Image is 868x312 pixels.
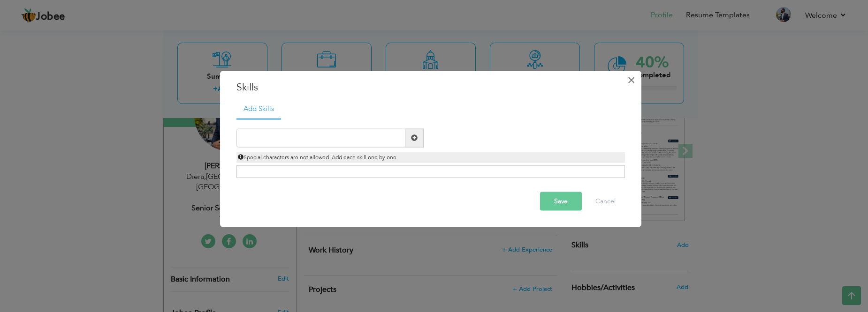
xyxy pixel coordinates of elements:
a: Add Skills [236,99,281,120]
button: Cancel [586,192,625,210]
button: Close [624,73,639,88]
h3: Skills [236,81,625,95]
button: Save [540,192,582,210]
span: Special characters are not allowed. Add each skill one by one. [238,153,398,161]
span: × [627,72,635,89]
